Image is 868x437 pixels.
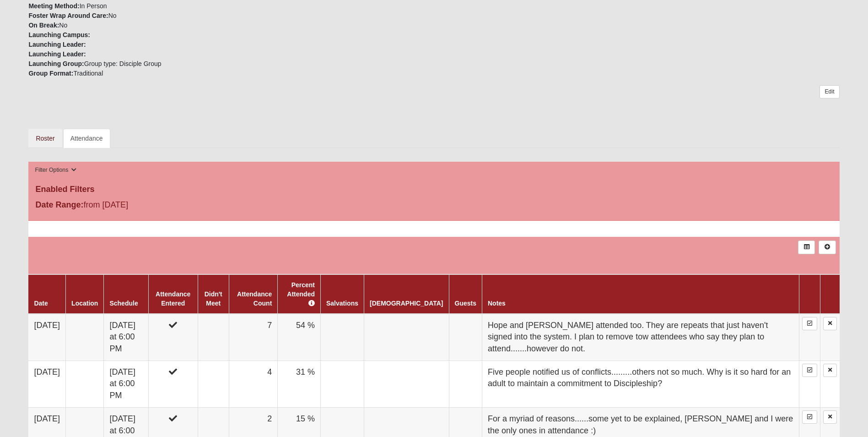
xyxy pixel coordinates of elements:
th: Salvations [320,274,364,314]
a: Attendance Entered [156,290,190,307]
a: Location [71,300,98,307]
strong: Foster Wrap Around Care: [28,12,108,19]
a: Alt+N [819,240,836,254]
td: 7 [229,314,277,361]
a: Delete [823,364,837,377]
td: Hope and [PERSON_NAME] attended too. They are repeats that just haven't signed into the system. I... [482,314,799,361]
a: Percent Attended [287,281,315,307]
strong: Launching Group: [28,60,84,67]
a: Date [34,300,48,307]
h4: Enabled Filters [35,185,832,195]
th: Guests [449,274,482,314]
a: Attendance Count [237,290,272,307]
td: [DATE] [28,314,65,361]
td: Five people notified us of conflicts.........others not so much. Why is it so hard for an adult t... [482,361,799,407]
strong: Launching Leader: [28,41,86,48]
a: Enter Attendance [802,364,817,377]
a: Export to Excel [798,240,815,254]
a: Enter Attendance [802,410,817,424]
td: [DATE] at 6:00 PM [104,314,148,361]
th: [DEMOGRAPHIC_DATA] [364,274,449,314]
strong: Group Format: [28,70,73,77]
td: 4 [229,361,277,407]
a: Delete [823,317,837,330]
strong: On Break: [28,22,59,29]
td: 31 % [278,361,321,407]
a: Enter Attendance [802,317,817,330]
a: Didn't Meet [205,290,222,307]
td: 54 % [278,314,321,361]
a: Notes [488,300,506,307]
td: [DATE] at 6:00 PM [104,361,148,407]
a: Attendance [63,129,110,148]
strong: Launching Leader: [28,50,86,58]
td: [DATE] [28,361,65,407]
strong: Launching Campus: [28,31,90,38]
strong: Meeting Method: [28,2,79,10]
div: from [DATE] [28,199,299,213]
a: Delete [823,410,837,424]
a: Edit [819,85,839,98]
button: Filter Options [32,165,79,175]
label: Date Range: [35,199,83,211]
a: Schedule [109,300,138,307]
a: Roster [28,129,62,148]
